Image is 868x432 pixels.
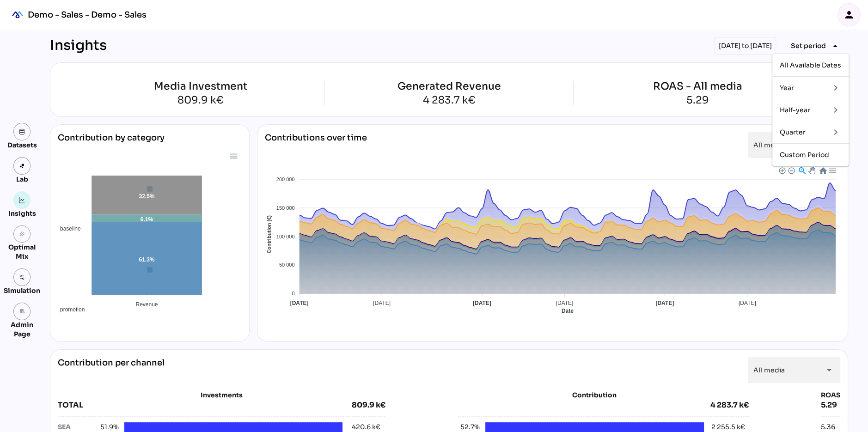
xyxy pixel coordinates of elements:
[19,128,25,135] img: data.svg
[778,167,785,173] div: Zoom In
[77,81,325,91] div: Media Investment
[97,422,119,432] span: 51.9%
[12,175,32,184] div: Lab
[58,357,165,383] div: Contribution per channel
[827,166,835,174] div: Menu
[58,400,352,411] div: TOTAL
[7,5,28,25] div: mediaROI
[19,274,25,280] img: settings.svg
[653,81,742,91] div: ROAS - All media
[4,320,40,339] div: Admin Page
[28,9,147,20] div: Demo - Sales - Demo - Sales
[135,301,158,308] tspan: Revenue
[481,390,707,400] div: Contribution
[655,300,674,306] tspan: [DATE]
[19,197,25,203] img: graph.svg
[292,291,294,296] tspan: 0
[53,306,85,313] span: promotion
[830,41,841,52] i: arrow_drop_down
[780,151,841,159] div: Custom Period
[58,422,97,432] div: SEA
[77,95,325,105] div: 809.9 k€
[808,167,814,173] div: Panning
[473,300,491,306] tspan: [DATE]
[783,38,848,55] button: Collapse "Set period"
[753,141,785,149] span: All media
[397,81,501,91] div: Generated Revenue
[58,390,385,400] div: Investments
[653,95,742,105] div: 5.29
[7,140,37,150] div: Datasets
[266,215,272,254] text: Contribution (€)
[818,166,826,174] div: Reset Zoom
[279,262,295,268] tspan: 50 000
[824,365,835,376] i: arrow_drop_down
[458,422,480,432] span: 52.7%
[780,106,823,114] div: Half-year
[397,95,501,105] div: 4 283.7 k€
[276,234,295,239] tspan: 100 000
[8,209,36,218] div: Insights
[844,9,855,20] i: person
[19,308,25,315] i: admin_panel_settings
[821,422,835,432] div: 5.36
[788,167,794,173] div: Zoom Out
[352,422,380,432] div: 420.6 k€
[797,166,805,174] div: Selection Zoom
[58,132,242,151] div: Contribution by category
[562,308,574,314] text: Date
[739,300,756,306] tspan: [DATE]
[19,231,25,237] i: grain
[830,127,841,138] i: keyboard_arrow_right
[373,300,391,306] tspan: [DATE]
[710,400,749,411] div: 4 283.7 k€
[352,400,385,411] div: 809.9 k€
[4,286,40,295] div: Simulation
[229,152,237,159] div: Menu
[821,400,840,411] div: 5.29
[821,390,840,400] div: ROAS
[4,243,40,261] div: Optimal Mix
[780,128,823,136] div: Quarter
[715,37,776,55] div: [DATE] to [DATE]
[780,61,841,69] div: All Available Dates
[276,176,295,182] tspan: 200 000
[753,366,785,374] span: All media
[556,300,573,306] tspan: [DATE]
[830,104,841,116] i: keyboard_arrow_right
[50,37,107,55] div: Insights
[780,84,823,92] div: Year
[290,300,308,306] tspan: [DATE]
[830,82,841,93] i: keyboard_arrow_right
[53,225,81,232] span: baseline
[19,163,25,169] img: lab.svg
[711,422,745,432] div: 2 255.5 k€
[276,205,295,211] tspan: 150 000
[265,132,367,158] div: Contributions over time
[791,40,826,51] span: Set period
